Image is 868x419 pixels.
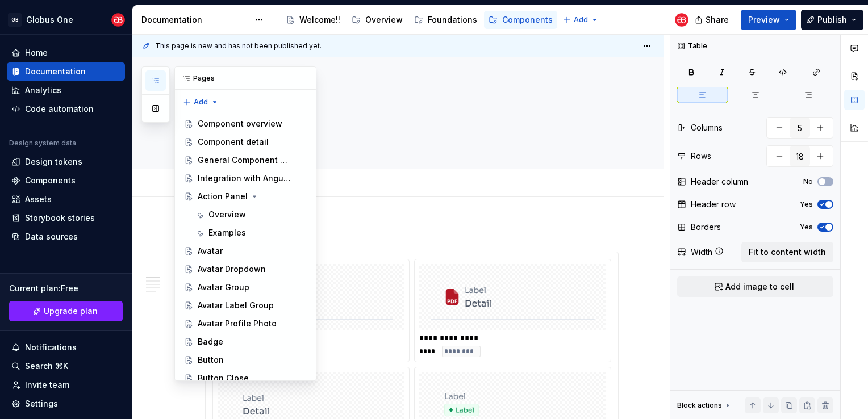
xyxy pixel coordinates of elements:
[198,118,282,129] div: Component overview
[8,13,22,27] div: GB
[175,67,316,90] div: Pages
[25,66,86,77] div: Documentation
[25,47,48,58] div: Home
[7,190,125,208] a: Assets
[677,397,732,413] div: Block actions
[7,62,125,81] a: Documentation
[428,14,477,26] div: Foundations
[180,333,311,351] a: Badge
[7,357,125,375] button: Search ⌘K
[205,224,619,242] h2: Variants
[198,354,224,366] div: Button
[198,282,249,293] div: Avatar Group
[208,227,246,238] div: Examples
[741,242,833,262] button: Fit to content width
[281,11,345,29] a: Welcome!!
[741,10,796,30] button: Preview
[203,94,616,121] textarea: Detail Cell
[574,15,588,24] span: Add
[25,212,95,224] div: Storybook stories
[25,361,68,372] div: Search ⌘K
[677,401,722,410] div: Block actions
[803,177,813,186] label: No
[25,231,78,242] div: Data sources
[180,169,311,187] a: Integration with Angular Project
[281,9,557,31] div: Page tree
[198,318,277,329] div: Avatar Profile Photo
[484,11,557,29] a: Components
[198,191,248,202] div: Action Panel
[7,338,125,357] button: Notifications
[44,305,98,317] span: Upgrade plan
[180,369,311,387] a: Button Close
[190,224,311,242] a: Examples
[7,100,125,118] a: Code automation
[7,376,125,394] a: Invite team
[7,44,125,62] a: Home
[180,187,311,206] a: Action Panel
[800,200,813,209] label: Yes
[9,283,123,294] div: Current plan : Free
[198,372,249,384] div: Button Close
[502,14,553,26] div: Components
[180,133,311,151] a: Component detail
[25,103,94,115] div: Code automation
[198,300,274,311] div: Avatar Label Group
[180,94,222,110] button: Add
[111,13,125,27] img: Globus Bank UX Team
[801,10,863,30] button: Publish
[25,175,76,186] div: Components
[7,228,125,246] a: Data sources
[25,85,61,96] div: Analytics
[675,13,688,27] img: Globus Bank UX Team
[691,150,711,162] div: Rows
[208,209,246,220] div: Overview
[800,223,813,232] label: Yes
[155,41,322,51] span: This page is new and has not been published yet.
[25,156,82,167] div: Design tokens
[817,14,847,26] span: Publish
[677,276,833,297] button: Add image to cell
[198,173,291,184] div: Integration with Angular Project
[299,14,340,26] div: Welcome!!
[7,171,125,190] a: Components
[180,351,311,369] a: Button
[141,14,249,26] div: Documentation
[691,246,712,258] div: Width
[7,153,125,171] a: Design tokens
[190,206,311,224] a: Overview
[691,122,723,133] div: Columns
[365,14,403,26] div: Overview
[560,12,602,28] button: Add
[180,315,311,333] a: Avatar Profile Photo
[691,199,736,210] div: Header row
[180,242,311,260] a: Avatar
[7,209,125,227] a: Storybook stories
[9,139,76,148] div: Design system data
[706,14,729,26] span: Share
[691,221,721,233] div: Borders
[180,278,311,296] a: Avatar Group
[410,11,482,29] a: Foundations
[25,194,52,205] div: Assets
[180,151,311,169] a: General Component Guidelines
[198,263,266,275] div: Avatar Dropdown
[180,260,311,278] a: Avatar Dropdown
[2,7,130,32] button: GBGlobus OneGlobus Bank UX Team
[25,379,69,391] div: Invite team
[347,11,407,29] a: Overview
[198,336,223,347] div: Badge
[194,98,208,107] span: Add
[689,10,736,30] button: Share
[25,398,58,409] div: Settings
[9,301,123,321] a: Upgrade plan
[198,245,223,257] div: Avatar
[691,176,748,187] div: Header column
[7,81,125,99] a: Analytics
[198,154,291,166] div: General Component Guidelines
[748,14,780,26] span: Preview
[180,296,311,315] a: Avatar Label Group
[7,395,125,413] a: Settings
[749,246,826,258] span: Fit to content width
[725,281,794,292] span: Add image to cell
